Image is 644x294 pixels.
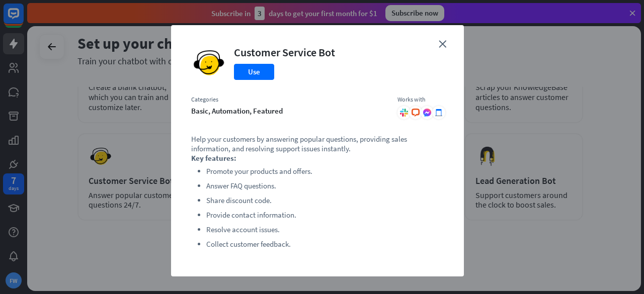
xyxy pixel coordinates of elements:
[234,45,335,59] div: Customer Service Bot
[191,153,236,163] strong: Key features:
[439,40,446,48] i: close
[206,194,444,207] li: Share discount code.
[191,106,387,116] div: basic, automation, featured
[191,134,444,153] p: Help your customers by answering popular questions, providing sales information, and resolving su...
[234,64,274,80] button: Use
[206,224,444,236] li: Resolve account issues.
[206,209,444,221] li: Provide contact information.
[397,95,444,104] div: Works with
[206,165,444,177] li: Promote your products and offers.
[206,180,444,192] li: Answer FAQ questions.
[191,45,226,80] img: Customer Service Bot
[206,238,444,250] li: Collect customer feedback.
[191,95,387,104] div: Categories
[8,4,38,34] button: Open LiveChat chat widget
